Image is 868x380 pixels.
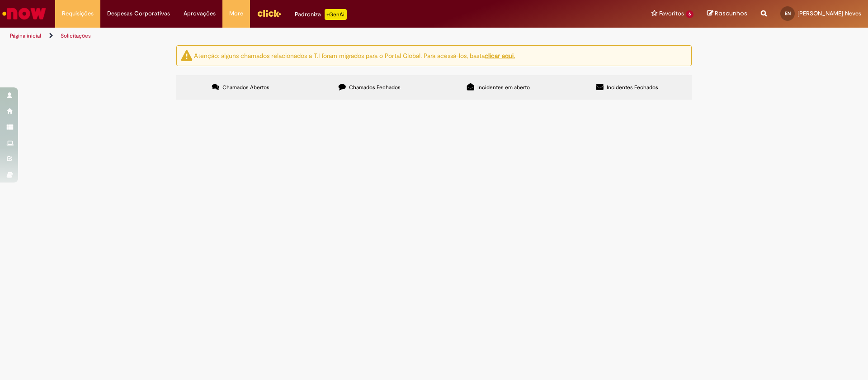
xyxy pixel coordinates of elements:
span: Chamados Fechados [349,84,401,91]
span: Rascunhos [715,9,747,18]
div: Padroniza [295,9,347,20]
span: [PERSON_NAME] Neves [797,10,861,17]
a: Página inicial [10,32,41,39]
p: +GenAi [325,9,347,20]
span: Incidentes em aberto [477,84,530,91]
a: clicar aqui. [485,51,515,59]
span: EN [785,10,791,16]
a: Rascunhos [707,10,747,18]
span: 6 [686,10,693,18]
ng-bind-html: Atenção: alguns chamados relacionados a T.I foram migrados para o Portal Global. Para acessá-los,... [194,51,515,59]
span: More [229,9,243,18]
span: Aprovações [184,9,216,18]
img: ServiceNow [1,5,47,23]
span: Incidentes Fechados [607,84,658,91]
a: Solicitações [61,32,91,39]
span: Chamados Abertos [222,84,269,91]
img: click_logo_yellow_360x200.png [257,6,281,20]
span: Favoritos [659,9,684,18]
span: Despesas Corporativas [107,9,170,18]
ul: Trilhas de página [7,28,572,44]
span: Requisições [62,9,94,18]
